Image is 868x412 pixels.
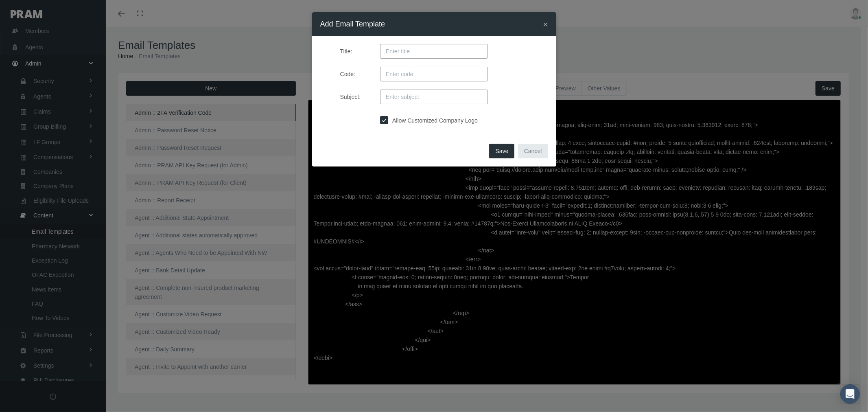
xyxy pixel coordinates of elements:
input: Enter subject [380,90,488,104]
input: Enter code [380,67,488,81]
button: Cancel [518,144,548,158]
label: Allow Customized Company Logo [388,116,478,125]
span: × [543,20,548,29]
button: Save [489,144,514,158]
span: Save [495,148,508,154]
div: Open Intercom Messenger [840,384,860,404]
button: Close [543,20,548,28]
label: Code: [334,67,374,81]
label: Subject: [334,90,374,104]
h4: Add Email Template [320,18,385,30]
label: Title: [334,44,374,59]
input: Enter title [380,44,488,59]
